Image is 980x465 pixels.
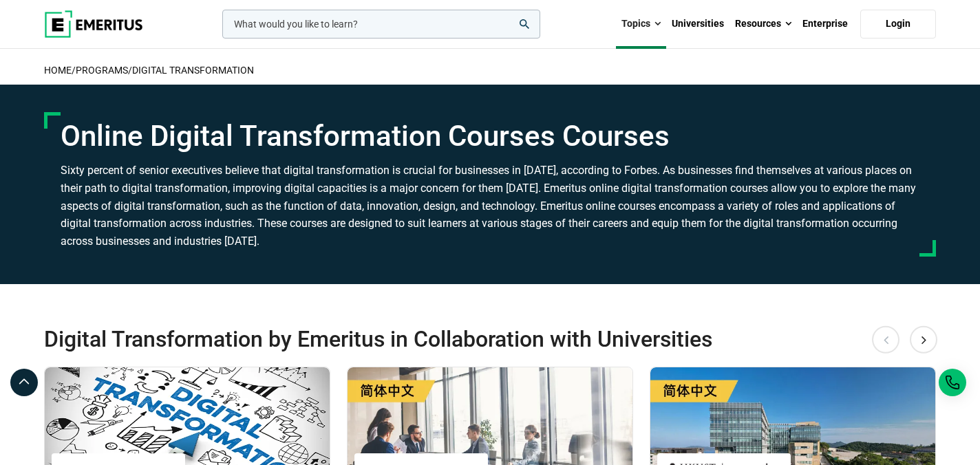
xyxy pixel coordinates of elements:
a: Login [860,10,936,39]
a: home [44,65,72,76]
a: Digital Transformation [132,65,254,76]
h2: / / [44,56,936,85]
h1: Online Digital Transformation Courses Courses [61,119,919,153]
a: Programs [76,65,128,76]
h3: Sixty percent of senior executives believe that digital transformation is crucial for businesses ... [61,162,919,250]
button: Next [910,326,937,354]
input: woocommerce-product-search-field-0 [222,10,540,39]
h2: Digital Transformation by Emeritus in Collaboration with Universities [44,325,846,353]
button: Previous [872,326,899,354]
